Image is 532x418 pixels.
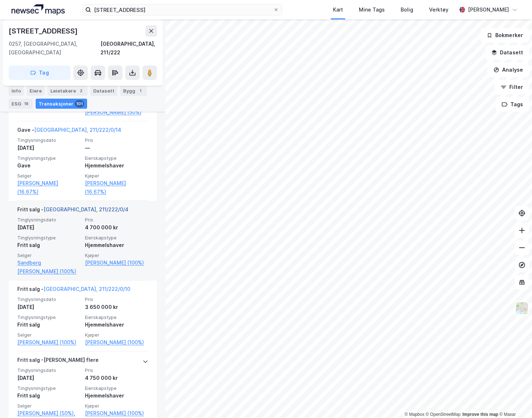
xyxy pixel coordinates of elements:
input: Søk på adresse, matrikkel, gårdeiere, leietakere eller personer [91,4,273,15]
div: Fritt salg - [PERSON_NAME] flere [17,356,99,367]
span: Tinglysningsdato [17,367,81,373]
span: Pris [85,367,148,373]
a: [GEOGRAPHIC_DATA], 211/222/0/4 [44,206,129,212]
div: Hjemmelshaver [85,241,148,250]
span: Selger [17,173,81,179]
div: [DATE] [17,374,81,382]
span: Pris [85,296,148,302]
span: Tinglysningstype [17,155,81,161]
div: Eiere [27,86,45,96]
span: Eierskapstype [85,235,148,241]
a: [PERSON_NAME] (100%) [85,338,148,347]
span: Eierskapstype [85,385,148,391]
div: Mine Tags [359,5,385,14]
a: [PERSON_NAME] (100%) [85,259,148,267]
span: Tinglysningsdato [17,296,81,302]
span: Tinglysningsdato [17,137,81,143]
span: Selger [17,403,81,409]
span: Selger [17,332,81,338]
span: Tinglysningstype [17,385,81,391]
div: [PERSON_NAME] [468,5,509,14]
iframe: Chat Widget [496,383,532,418]
img: Z [515,301,529,315]
a: [GEOGRAPHIC_DATA], 211/222/0/10 [44,286,130,292]
div: 0257, [GEOGRAPHIC_DATA], [GEOGRAPHIC_DATA] [9,40,100,57]
a: Mapbox [405,412,424,417]
div: Hjemmelshaver [85,391,148,400]
a: [GEOGRAPHIC_DATA], 211/222/0/14 [34,127,121,133]
div: Fritt salg [17,320,81,329]
div: [DATE] [17,144,81,152]
a: [PERSON_NAME] (16.67%) [85,179,148,196]
span: Tinglysningstype [17,235,81,241]
div: Datasett [90,86,117,96]
div: Bolig [401,5,413,14]
button: Bokmerker [481,28,529,42]
div: Leietakere [48,86,87,96]
a: [PERSON_NAME] (50%) [85,108,148,117]
span: Kjøper [85,332,148,338]
a: [PERSON_NAME] (100%) [17,338,81,347]
div: Kontrollprogram for chat [496,383,532,418]
div: 101 [75,100,84,107]
div: [DATE] [17,303,81,311]
div: 2 [77,87,85,94]
div: 18 [23,100,30,107]
span: Pris [85,217,148,223]
span: Tinglysningsdato [17,217,81,223]
div: Bygg [120,86,147,96]
div: Transaksjoner [36,99,87,109]
div: [DATE] [17,223,81,232]
div: [STREET_ADDRESS] [9,25,79,37]
button: Tags [496,97,529,112]
div: ESG [9,99,33,109]
div: Verktøy [429,5,448,14]
button: Analyse [487,63,529,77]
span: Kjøper [85,252,148,259]
div: Hjemmelshaver [85,161,148,170]
a: [PERSON_NAME] (100%) [85,409,148,418]
a: OpenStreetMap [426,412,461,417]
div: 1 [137,87,144,94]
div: [GEOGRAPHIC_DATA], 211/222 [100,40,157,57]
span: Kjøper [85,403,148,409]
div: Gave [17,161,81,170]
span: Selger [17,252,81,259]
div: 4 750 000 kr [85,374,148,382]
div: Info [9,86,24,96]
a: Improve this map [463,412,498,417]
a: Sandberg [PERSON_NAME] (100%) [17,259,81,276]
div: — [85,144,148,152]
button: Datasett [485,45,529,60]
img: logo.a4113a55bc3d86da70a041830d287a7e.svg [12,4,65,15]
span: Pris [85,137,148,143]
div: Fritt salg [17,391,81,400]
button: Filter [495,80,529,94]
div: Gave - [17,126,121,137]
a: [PERSON_NAME] (50%), [17,409,81,418]
div: 3 650 000 kr [85,303,148,311]
a: [PERSON_NAME] (16.67%) [17,179,81,196]
div: 4 700 000 kr [85,223,148,232]
div: Fritt salg [17,241,81,250]
span: Tinglysningstype [17,314,81,320]
span: Eierskapstype [85,155,148,161]
span: Eierskapstype [85,314,148,320]
span: Kjøper [85,173,148,179]
button: Tag [9,66,71,80]
div: Fritt salg - [17,205,129,217]
div: Fritt salg - [17,285,130,296]
div: Kart [333,5,343,14]
div: Hjemmelshaver [85,320,148,329]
